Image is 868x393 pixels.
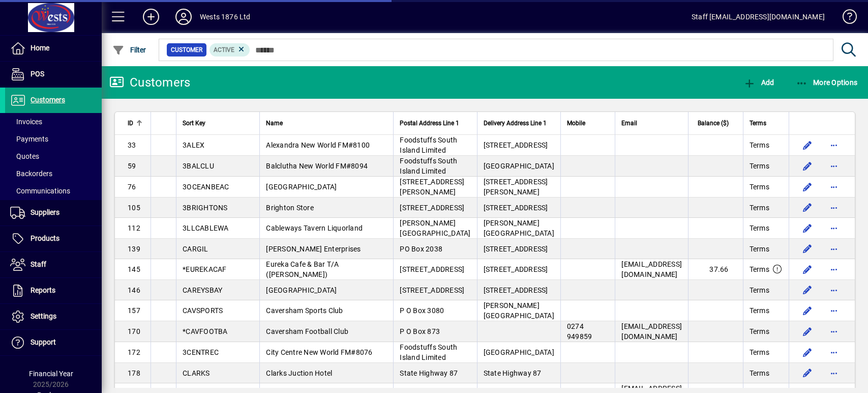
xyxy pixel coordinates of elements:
span: [STREET_ADDRESS] [400,204,464,212]
span: Home [31,44,49,52]
span: Customer [171,45,202,55]
span: Quotes [10,152,39,160]
span: Clarks Juction Hotel [266,369,332,377]
span: Products [31,234,59,242]
span: Terms [750,223,769,233]
span: 3CENTREC [183,348,219,356]
span: Staff [31,260,46,268]
span: 3OCEANBEAC [183,183,229,191]
div: Name [266,118,387,129]
span: Support [31,338,56,346]
a: Communications [5,182,102,200]
span: Filter [112,46,146,54]
button: More options [826,137,842,153]
span: [STREET_ADDRESS] [400,286,464,294]
span: Terms [750,285,769,295]
span: Terms [750,326,769,336]
span: 3LLCABLEWA [183,224,229,232]
a: Support [5,330,102,355]
span: 145 [128,265,140,273]
span: Eureka Cafe & Bar T/A ([PERSON_NAME]) [266,260,339,278]
button: More options [826,220,842,236]
a: Settings [5,304,102,329]
span: [STREET_ADDRESS] [484,204,548,212]
button: Add [741,73,776,92]
div: Customers [109,74,190,91]
span: [PERSON_NAME][GEOGRAPHIC_DATA] [484,219,554,237]
span: [PERSON_NAME] Enterprises [266,245,361,253]
a: Home [5,36,102,61]
span: [EMAIL_ADDRESS][DOMAIN_NAME] [621,322,682,341]
a: Knowledge Base [835,2,855,35]
span: Terms [750,244,769,254]
span: CARGIL [183,245,208,253]
span: Terms [750,182,769,192]
span: Reports [31,286,55,294]
a: Staff [5,252,102,277]
a: Reports [5,278,102,303]
span: Terms [750,264,769,274]
span: 157 [128,306,140,315]
span: More Options [796,78,858,87]
span: 0274 949859 [567,322,592,341]
button: Profile [167,8,200,26]
span: CAVSPORTS [183,306,223,315]
span: Communications [10,187,70,195]
span: [STREET_ADDRESS] [484,141,548,149]
span: [GEOGRAPHIC_DATA] [266,183,337,191]
span: *EUREKACAF [183,265,227,273]
span: Financial Year [29,370,73,378]
div: ID [128,118,144,129]
button: More options [826,323,842,340]
span: Caversham Football Club [266,327,348,335]
span: Foodstuffs South Island Limited [400,136,457,154]
span: 172 [128,348,140,356]
span: POS [31,70,44,78]
span: 139 [128,245,140,253]
button: Edit [799,137,816,153]
span: P O Box 873 [400,327,440,335]
span: Payments [10,135,48,143]
span: State Highway 87 [484,369,542,377]
span: Name [266,118,283,129]
button: More options [826,282,842,298]
span: 112 [128,224,140,232]
td: 37.66 [688,259,743,280]
button: More options [826,179,842,195]
button: Edit [799,302,816,319]
span: Foodstuffs South Island Limited [400,343,457,361]
span: [GEOGRAPHIC_DATA] [484,162,554,170]
span: CLARKS [183,369,210,377]
span: [PERSON_NAME][GEOGRAPHIC_DATA] [400,219,470,237]
span: 33 [128,141,136,149]
a: Invoices [5,113,102,130]
a: Products [5,226,102,251]
span: Terms [750,347,769,357]
span: [PERSON_NAME][GEOGRAPHIC_DATA] [484,301,554,320]
span: Email [621,118,637,129]
span: Balance ($) [698,118,729,129]
span: Add [743,78,774,87]
span: ID [128,118,133,129]
span: Customers [31,96,65,104]
span: [EMAIL_ADDRESS][DOMAIN_NAME] [621,260,682,278]
div: Staff [EMAIL_ADDRESS][DOMAIN_NAME] [692,9,825,25]
div: Wests 1876 Ltd [200,9,250,25]
span: Balclutha New World FM#8094 [266,162,368,170]
span: Foodstuffs South Island Limited [400,157,457,175]
button: More Options [793,73,860,92]
span: Terms [750,305,769,316]
span: Brighton Store [266,204,314,212]
span: 3ALEX [183,141,204,149]
span: [STREET_ADDRESS] [484,265,548,273]
span: Postal Address Line 1 [400,118,459,129]
button: Edit [799,200,816,216]
span: State Highway 87 [400,369,458,377]
span: Caversham Sports Club [266,306,343,315]
span: Suppliers [31,208,59,216]
button: Filter [110,41,149,59]
span: CAREYSBAY [183,286,222,294]
span: 76 [128,183,136,191]
span: 146 [128,286,140,294]
button: Edit [799,179,816,195]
